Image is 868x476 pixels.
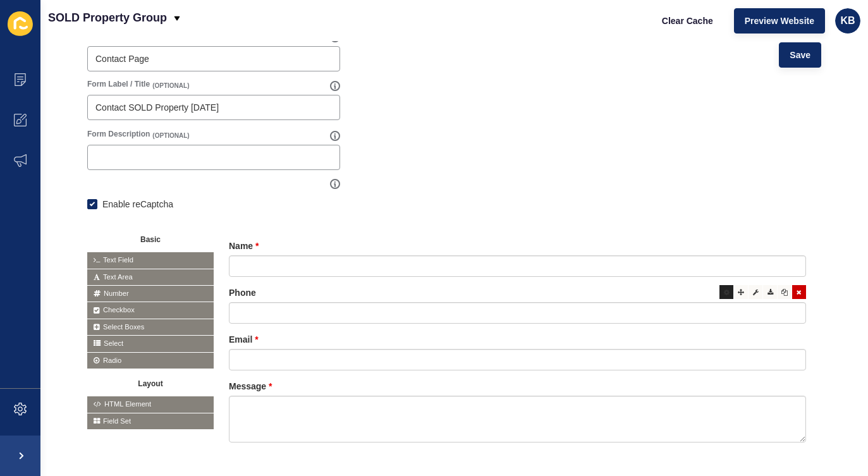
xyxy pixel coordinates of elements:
span: Save [790,49,810,61]
button: Save [779,42,821,68]
button: Clear Cache [651,8,724,34]
span: Text Area [87,269,214,285]
p: SOLD Property Group [48,2,167,34]
label: Email [229,333,259,346]
button: Preview Website [734,8,825,34]
label: Message [229,380,272,393]
span: (OPTIONAL) [152,82,189,90]
span: Number [87,286,214,302]
label: Form Label / Title [87,79,150,89]
button: Layout [87,375,214,390]
span: Radio [87,353,214,369]
label: Enable reCaptcha [102,198,173,211]
span: Text Field [87,252,214,268]
button: Basic [87,231,214,246]
span: HTML Element [87,396,214,412]
label: Name [229,240,259,252]
span: Select [87,336,214,351]
label: Phone [229,286,256,299]
span: KB [840,15,855,27]
span: Field Set [87,413,214,429]
label: Form Description [87,129,150,139]
span: Select Boxes [87,319,214,335]
span: (OPTIONAL) [152,131,189,140]
span: Preview Website [745,15,814,27]
span: Checkbox [87,302,214,318]
span: Clear Cache [662,15,713,27]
